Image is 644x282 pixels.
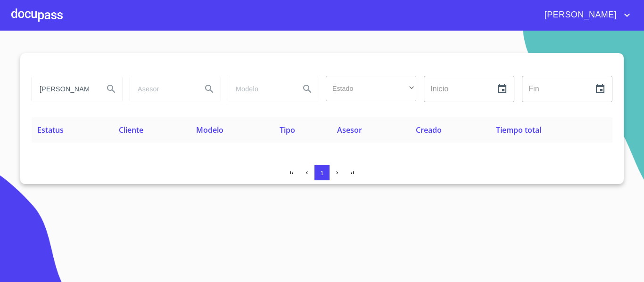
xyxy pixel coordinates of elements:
input: search [130,76,194,102]
button: Search [100,78,123,100]
input: search [228,76,292,102]
button: Search [198,78,221,100]
div: ​ [326,76,416,101]
span: Modelo [196,125,223,135]
span: Tiempo total [496,125,541,135]
input: search [32,76,96,102]
span: Creado [416,125,442,135]
span: 1 [320,169,323,177]
span: Estatus [37,125,64,135]
span: Cliente [119,125,143,135]
button: Search [296,78,319,100]
span: Tipo [280,125,295,135]
span: Asesor [337,125,362,135]
button: account of current user [537,8,633,23]
span: [PERSON_NAME] [537,8,621,23]
button: 1 [314,165,330,180]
